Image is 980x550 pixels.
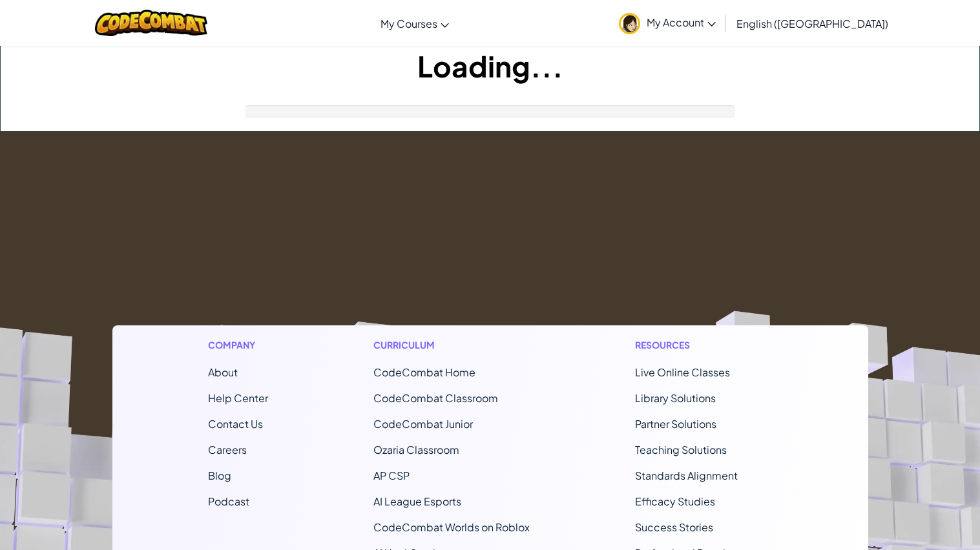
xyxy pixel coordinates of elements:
a: Ozaria Classroom [373,443,459,456]
h1: Company [208,338,268,352]
h1: Curriculum [373,338,530,352]
a: Live Online Classes [635,365,730,379]
a: Blog [208,469,231,482]
span: CodeCombat Home [373,365,475,379]
a: Standards Alignment [635,469,738,482]
a: CodeCombat Worlds on Roblox [373,520,530,534]
a: About [208,365,238,379]
a: CodeCombat Junior [373,417,473,431]
a: CodeCombat Classroom [373,391,498,405]
span: My Courses [381,17,437,30]
a: Help Center [208,391,268,405]
a: English ([GEOGRAPHIC_DATA]) [730,6,895,41]
a: Success Stories [635,520,713,534]
a: My Account [612,3,722,43]
h1: Resources [635,338,773,352]
span: Contact Us [208,417,263,431]
a: AI League Esports [373,494,461,508]
a: My Courses [374,6,455,41]
img: avatar [619,13,640,34]
a: Partner Solutions [635,417,716,431]
img: CodeCombat logo [95,10,208,36]
a: Podcast [208,494,249,508]
a: AP CSP [373,469,410,482]
span: My Account [647,15,716,29]
a: Careers [208,443,247,456]
a: Efficacy Studies [635,494,715,508]
a: Teaching Solutions [635,443,727,456]
h1: Loading... [1,46,979,86]
span: English ([GEOGRAPHIC_DATA]) [736,17,888,30]
a: Library Solutions [635,391,716,405]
